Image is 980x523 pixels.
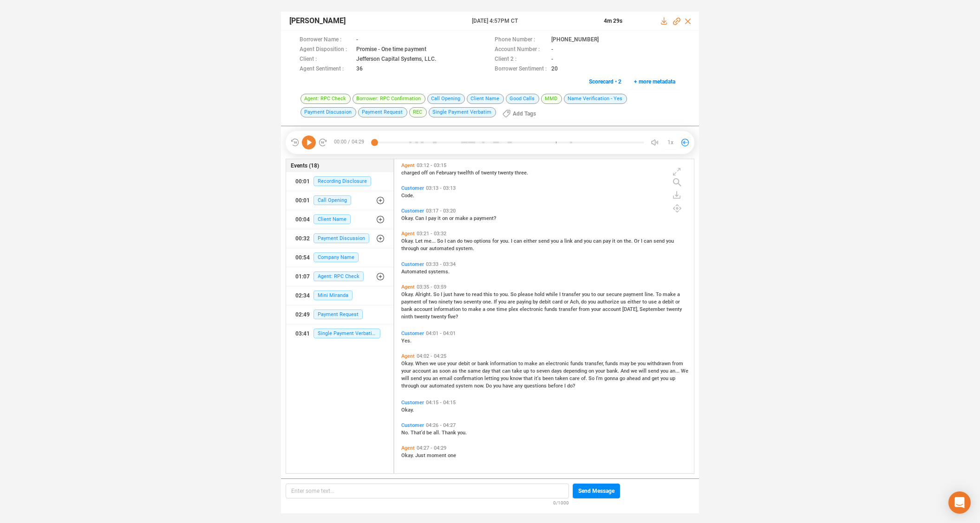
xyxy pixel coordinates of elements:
[401,269,428,275] span: Automated
[491,368,502,374] span: that
[497,306,509,312] span: time
[444,291,454,297] span: just
[314,291,353,300] span: Mini Miranda
[487,306,497,312] span: one
[627,375,642,381] span: ahead
[436,170,457,176] span: February
[606,291,623,297] span: secure
[595,368,607,374] span: your
[501,375,510,381] span: you
[429,107,496,117] span: Single Payment Verbatim
[454,375,484,381] span: confirmation
[426,430,433,436] span: be
[454,299,464,305] span: two
[534,375,542,381] span: it's
[597,291,606,297] span: our
[415,215,425,221] span: Can
[591,291,597,297] span: to
[490,361,518,367] span: information
[415,238,424,244] span: Let
[286,305,393,324] button: 02:49Payment Request
[551,65,558,74] span: 20
[401,338,412,344] span: Yes.
[563,368,588,374] span: depending
[356,45,426,55] span: Promise - One time payment
[300,35,352,45] span: Borrower Name :
[356,55,436,65] span: Jefferson Capital Systems, LLC.
[425,215,428,221] span: I
[520,306,544,312] span: electronic
[621,368,631,374] span: And
[607,368,621,374] span: bank.
[466,291,472,297] span: to
[581,375,588,381] span: of.
[541,94,562,104] span: MMD
[658,299,662,305] span: a
[551,45,553,55] span: -
[536,368,551,374] span: seven
[429,170,436,176] span: on
[660,368,670,374] span: you
[483,291,494,297] span: this
[471,361,477,367] span: or
[634,238,641,244] span: Or
[605,361,620,367] span: funds
[564,383,567,389] span: I
[412,368,432,374] span: account
[442,430,457,436] span: Thank
[948,491,971,514] div: Open Intercom Messenger
[429,383,456,389] span: automated
[314,310,363,319] span: Payment Request
[414,314,431,320] span: twenty
[415,291,433,297] span: Alright.
[617,238,624,244] span: on
[648,299,658,305] span: use
[552,299,564,305] span: card
[438,299,454,305] span: ninety
[464,238,474,244] span: two
[564,238,574,244] span: link
[468,368,482,374] span: same
[555,375,569,381] span: taken
[475,170,481,176] span: of
[457,238,464,244] span: do
[663,291,677,297] span: make
[429,245,456,252] span: automated
[681,368,688,374] span: We
[401,375,411,381] span: will
[482,368,491,374] span: day
[579,306,591,312] span: from
[401,407,414,413] span: Okay.
[662,299,675,305] span: debit
[533,299,539,305] span: by
[585,361,605,367] span: transfer,
[660,375,670,381] span: you
[411,430,426,436] span: That'd
[589,74,621,89] span: Scorecard • 2
[301,94,351,104] span: Agent: RPC Check
[420,383,429,389] span: our
[495,65,547,74] span: Borrower Sentiment :
[295,231,310,246] div: 00:32
[573,484,620,498] button: Send Message
[530,368,536,374] span: to
[427,94,465,104] span: Call Opening
[596,375,604,381] span: I'm
[564,299,570,305] span: or
[429,299,438,305] span: two
[518,291,535,297] span: please
[438,215,442,221] span: it
[295,193,310,208] div: 00:01
[570,299,581,305] span: Ach,
[438,361,447,367] span: use
[483,306,487,312] span: a
[546,361,570,367] span: electronic
[452,368,459,374] span: as
[300,55,352,65] span: Client :
[415,452,427,458] span: Just
[518,361,524,367] span: to
[620,361,631,367] span: may
[314,271,364,281] span: Agent: RPC Check
[401,193,414,199] span: Code.
[314,195,351,205] span: Call Opening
